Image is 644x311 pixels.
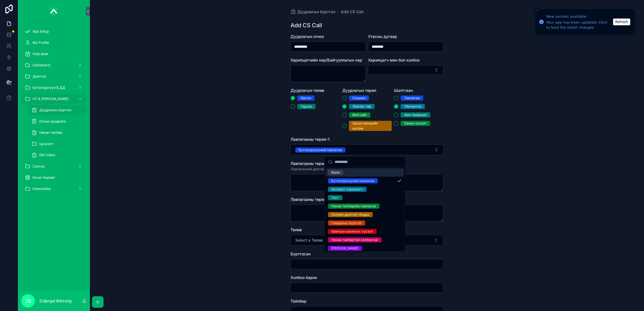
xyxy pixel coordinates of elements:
[33,52,48,56] span: Help desk
[331,229,373,234] div: Хамтран ажиллах хүсэлт
[368,65,443,75] button: Select Button
[331,204,376,209] div: Нөхөн төлбөрийн лавлагаа
[18,22,90,201] div: scrollable content
[291,275,317,280] span: Холбоо барих
[331,170,340,175] div: None
[39,108,71,112] span: Дуудлагын бүртгэл
[39,119,66,124] span: Ослын дуудлага
[546,20,611,30] div: Your app has been updated. Click to load the latest changes
[50,7,58,16] img: App logo
[546,14,611,19] div: New version available
[39,153,55,157] span: EM-Claim
[33,187,51,191] span: Комплайнс
[301,104,312,109] div: Гарсан
[39,142,53,146] span: Цуцлалт
[342,88,376,93] span: Дуудлагын төрөл
[21,60,87,70] a: Dashboard
[331,246,359,251] div: [PERSON_NAME]
[295,237,323,243] span: Select a Төлөв
[404,121,427,126] div: Санал хүсэлт
[352,112,367,117] div: Веб сайт
[21,38,87,48] a: My Profile
[291,137,330,142] span: Лавлагааны төрөл-1
[291,251,310,256] span: Бүртгэсэн
[394,88,413,93] span: Шалтгаан
[404,96,420,101] div: Лавлагаа
[331,178,374,183] div: Бүтээгдэхүүний лавлагаа
[21,172,87,183] a: Бичиг баримт
[33,29,49,34] span: App Setup
[291,144,443,155] button: Select Button
[291,299,307,303] span: Тайлбар
[297,9,335,15] span: Дуудлагын бүртгэл
[368,34,397,39] span: Утасны дугаар
[352,121,388,131] div: Эрүүл мэндийн шугам
[21,83,87,93] a: Бүтээгдэхүүн & ДД
[291,21,322,29] h1: Add CS Call
[291,9,335,15] a: Дуудлагын бүртгэл
[33,175,55,180] span: Бичиг баримт
[325,167,405,251] div: Suggestions
[368,58,420,62] span: Харилцагч мөн бол холбох
[39,130,62,135] span: Нөхөн төлбөр
[613,19,630,25] button: Refresh
[331,221,362,226] div: Гомдолын бүртгэл
[291,235,443,246] button: Select Button
[331,195,339,200] div: Тест
[39,298,72,304] p: Zoljargal Batzorig
[21,94,87,104] a: НТ & [PERSON_NAME]
[291,167,364,171] span: Лавлагааний дэлгэрэнгүй - [PERSON_NAME]
[33,74,46,79] span: Даатгал
[28,116,87,126] a: Ослын дуудлага
[352,104,371,109] div: Лавлах төв
[299,147,342,153] div: Бүтээгдэхүүний лавлагаа
[28,150,87,160] a: EM-Claim
[28,139,87,149] a: Цуцлалт
[21,71,87,81] a: Даатгал
[291,88,324,93] span: Дуудлагын төлөв
[33,63,50,67] span: Dashboard
[331,212,369,217] div: Онлайн даатгал-Алдаа
[21,161,87,171] a: Санхүү
[21,26,87,37] a: App Setup
[33,85,65,90] span: Бүтээгдэхүүн & ДД
[33,40,49,45] span: My Profile
[21,49,87,59] a: Help desk
[291,58,362,62] span: Харилцагчийн нэр/Байгууллагын нэр
[331,187,363,192] div: Автомат хариулагч
[33,164,45,169] span: Санхүү
[331,237,378,242] div: Нөхөн төлбөртэй холбоотой
[28,105,87,115] a: Дуудлагын бүртгэл
[33,97,69,101] span: НТ & [PERSON_NAME]
[291,34,324,39] span: Дуудлагын огноо
[291,161,330,166] span: Лавлагааны төрөл-2
[28,128,87,138] a: Нөхөн төлбөр
[291,197,330,202] span: Лавлагааны төрөл-3
[352,96,366,101] div: Сошиал
[25,298,31,304] span: ZB
[301,96,311,101] div: Ирсэн
[404,112,427,117] div: Хаяг байршил
[21,184,87,194] a: Комплайнс
[404,104,421,109] div: Үйлчилгээ
[533,7,539,13] button: Close toast
[291,227,302,232] span: Төлөв
[341,9,364,15] a: Add CS Call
